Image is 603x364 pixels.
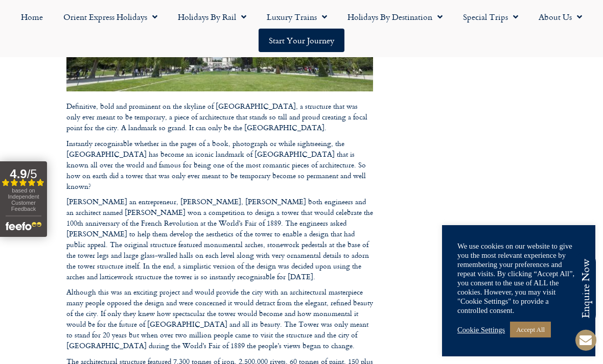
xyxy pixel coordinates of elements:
[257,5,337,29] a: Luxury Trains
[453,5,528,29] a: Special Trips
[457,241,580,315] div: We use cookies on our website to give you the most relevant experience by remembering your prefer...
[510,322,551,337] a: Accept All
[528,5,592,29] a: About Us
[457,325,505,334] a: Cookie Settings
[5,5,598,52] nav: Menu
[53,5,168,29] a: Orient Express Holidays
[337,5,453,29] a: Holidays by Destination
[11,5,53,29] a: Home
[168,5,257,29] a: Holidays by Rail
[259,29,344,52] a: Start your Journey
